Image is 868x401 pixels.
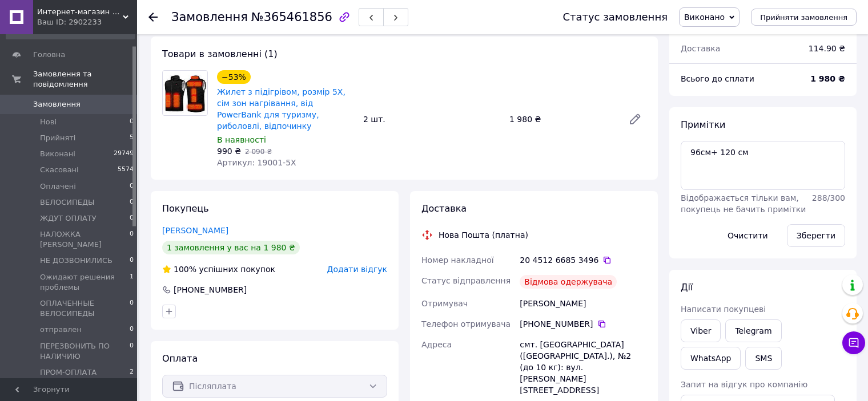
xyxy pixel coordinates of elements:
span: 5 [130,133,134,143]
b: 1 980 ₴ [810,74,845,83]
div: [PHONE_NUMBER] [172,284,248,295]
span: Интернет-магазин "МИШКА" [37,7,123,17]
span: Написати покупцеві [681,305,766,314]
span: 0 [130,341,134,362]
span: 0 [130,298,134,319]
span: ПРОМ-ОПЛАТА [40,367,97,378]
span: В наявності [217,135,266,144]
span: 0 [130,256,134,266]
span: Примітки [681,119,725,130]
span: 0 [130,325,134,335]
span: Покупець [162,203,209,214]
button: Зберегти [787,224,845,247]
span: Номер накладної [421,256,494,265]
a: [PERSON_NAME] [162,226,228,235]
span: Дії [681,282,693,293]
span: НЕ ДОЗВОНИЛИСЬ [40,256,112,266]
span: Додати відгук [327,265,387,274]
span: 990 ₴ [217,147,241,156]
span: 2 [130,367,134,378]
span: Прийняти замовлення [760,13,847,22]
img: Жилет з підігрівом, розмір 5Х, сім зон нагрівання, від PowerBank для туризму, риболовлі, відпочинку [163,71,207,114]
span: 0 [130,229,134,250]
a: Telegram [725,319,781,342]
button: Чат з покупцем [842,331,865,354]
span: 0 [130,181,134,192]
span: Отримувач [421,299,468,308]
button: SMS [745,347,782,370]
span: Оплата [162,353,198,364]
span: 0 [130,117,134,127]
div: 1 980 ₴ [505,111,619,127]
span: Виконані [40,149,75,159]
span: Прийняті [40,133,75,143]
span: 2 090 ₴ [245,148,272,156]
div: Відмова одержувача [520,275,617,289]
div: успішних покупок [162,264,275,275]
span: ВЕЛОСИПЕДЫ [40,197,95,208]
span: Головна [33,50,65,60]
div: −53% [217,70,251,84]
span: ОПЛАЧЕННЫЕ ВЕЛОСИПЕДЫ [40,298,130,319]
span: 0 [130,197,134,208]
span: Замовлення [33,99,81,110]
span: Нові [40,117,57,127]
span: Оплачені [40,181,76,192]
span: 5574 [118,165,134,175]
span: 29749 [114,149,134,159]
div: [PERSON_NAME] [517,293,649,314]
span: Артикул: 19001-5X [217,158,296,167]
span: Замовлення та повідомлення [33,69,137,90]
button: Очистити [718,224,778,247]
span: 1 [130,272,134,293]
span: НАЛОЖКА [PERSON_NAME] [40,229,130,250]
a: Жилет з підігрівом, розмір 5Х, сім зон нагрівання, від PowerBank для туризму, риболовлі, відпочинку [217,87,345,131]
div: Нова Пошта (платна) [436,229,531,241]
span: №365461856 [251,10,332,24]
span: Виконано [684,13,725,22]
div: [PHONE_NUMBER] [520,318,646,330]
textarea: 96см+ 120 см [681,141,845,190]
span: Доставка [421,203,467,214]
div: Ваш ID: 2902233 [37,17,137,27]
div: Статус замовлення [562,11,668,23]
span: Відображається тільки вам, покупець не бачить примітки [681,193,806,214]
a: Viber [681,319,721,342]
div: 20 4512 6685 3496 [520,254,646,266]
span: отправлен [40,325,82,335]
span: Всього до сплати [681,74,754,83]
span: Запит на відгук про компанію [681,380,807,389]
span: Доставка [681,44,720,53]
span: Телефон отримувача [421,319,511,329]
a: WhatsApp [681,347,741,370]
span: ЖДУТ ОПЛАТУ [40,213,97,224]
span: Замовлення [171,10,248,24]
div: 114.90 ₴ [802,36,852,61]
span: Ожидают решения проблемы [40,272,130,293]
div: 2 шт. [359,111,505,127]
button: Прийняти замовлення [751,9,857,26]
span: 100% [174,265,196,274]
div: 1 замовлення у вас на 1 980 ₴ [162,241,300,254]
span: ПЕРЕЗВОНИТЬ ПО НАЛИЧИЮ [40,341,130,362]
span: Скасовані [40,165,79,175]
a: Редагувати [624,108,646,131]
span: Товари в замовленні (1) [162,48,278,59]
div: Повернутися назад [148,11,158,23]
span: 0 [130,213,134,224]
span: Статус відправлення [421,276,511,285]
span: 288 / 300 [812,193,845,202]
div: смт. [GEOGRAPHIC_DATA] ([GEOGRAPHIC_DATA].), №2 (до 10 кг): вул. [PERSON_NAME][STREET_ADDRESS] [517,334,649,400]
span: Адреса [421,340,452,349]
